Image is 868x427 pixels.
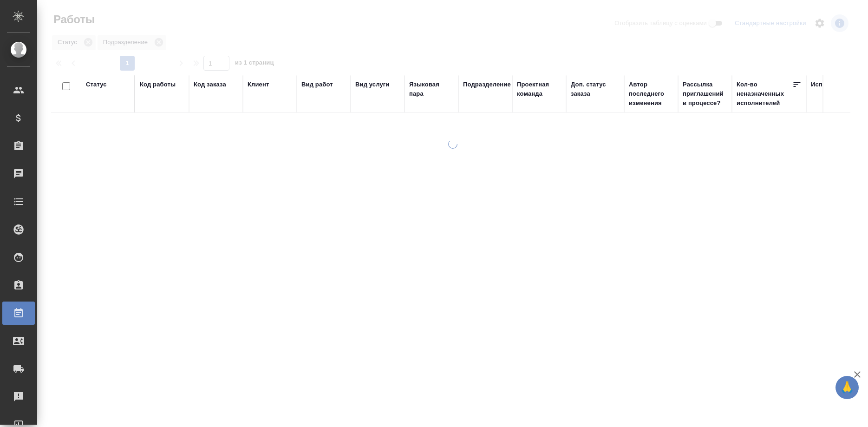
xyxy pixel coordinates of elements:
div: Языковая пара [409,80,454,99]
div: Проектная команда [517,80,561,99]
div: Кол-во неназначенных исполнителей [737,80,792,108]
div: Код заказа [194,80,226,89]
div: Рассылка приглашений в процессе? [683,80,727,108]
div: Вид работ [301,80,333,89]
div: Код работы [140,80,176,89]
div: Клиент [248,80,269,89]
div: Доп. статус заказа [571,80,620,99]
span: 🙏 [839,378,855,397]
div: Статус [86,80,107,89]
div: Автор последнего изменения [629,80,673,108]
button: 🙏 [835,376,859,399]
div: Исполнитель [811,80,852,89]
div: Подразделение [463,80,511,89]
div: Вид услуги [355,80,390,89]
